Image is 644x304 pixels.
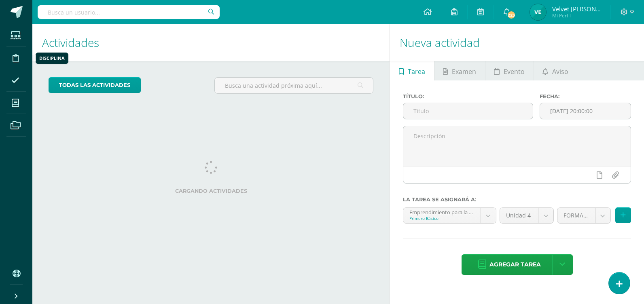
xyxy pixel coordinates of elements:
div: Primero Básico [409,215,474,221]
input: Busca un usuario... [38,5,220,19]
span: 223 [507,11,516,19]
a: Evento [485,61,534,80]
input: Busca una actividad próxima aquí... [215,78,373,93]
label: Fecha: [540,93,631,99]
img: 19b1e203de8e9b1ed5dcdd77fbbab152.png [530,4,546,20]
span: Unidad 4 [506,208,532,223]
h1: Actividades [42,24,380,61]
span: Examen [452,62,476,81]
span: Evento [504,62,525,81]
h1: Nueva actividad [400,24,634,61]
a: todas las Actividades [49,77,141,93]
label: La tarea se asignará a: [403,196,631,203]
a: Unidad 4 [500,208,554,223]
input: Título [403,103,533,119]
span: Mi Perfil [552,12,601,19]
a: FORMATIVO (60.0%) [557,208,610,223]
span: Velvet [PERSON_NAME] [552,5,601,13]
span: Tarea [408,62,425,81]
div: Disciplina [39,55,65,61]
input: Fecha de entrega [540,103,631,119]
a: Examen [434,61,485,80]
span: Aviso [552,62,568,81]
a: Tarea [390,61,434,80]
div: Emprendimiento para la Productividad y Robótica 'D' [409,208,474,215]
label: Título: [403,93,533,99]
label: Cargando actividades [49,188,373,194]
a: Aviso [534,61,577,80]
a: Emprendimiento para la Productividad y Robótica 'D'Primero Básico [403,208,496,223]
span: Agregar tarea [489,255,541,274]
span: FORMATIVO (60.0%) [563,208,589,223]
